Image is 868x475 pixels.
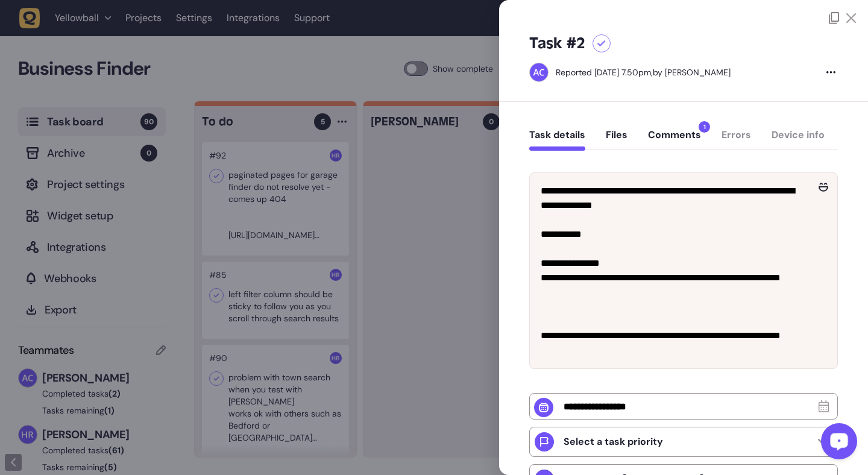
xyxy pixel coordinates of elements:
button: Files [606,129,627,151]
p: Select a task priority [564,436,663,448]
iframe: LiveChat chat widget [811,418,862,469]
div: Reported [DATE] 7.50pm, [556,67,653,78]
h5: Task #2 [529,34,585,53]
span: 1 [699,121,710,133]
button: Comments [648,129,701,151]
img: Ameet Chohan [530,63,548,81]
button: Task details [529,129,585,151]
div: by [PERSON_NAME] [556,66,731,78]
